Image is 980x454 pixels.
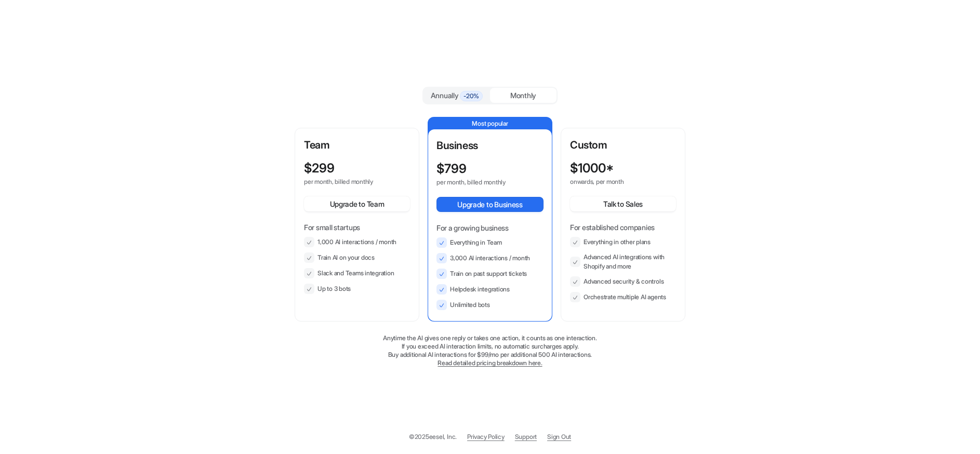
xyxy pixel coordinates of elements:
div: Annually [428,90,486,101]
p: $ 299 [304,161,335,176]
p: Custom [570,137,676,153]
p: For a growing business [436,222,544,233]
li: Unlimited bots [436,300,544,310]
p: $ 1000* [570,161,614,176]
li: Everything in other plans [570,237,676,247]
li: Train AI on your docs [304,252,410,263]
p: Anytime the AI gives one reply or takes one action, it counts as one interaction. [295,334,685,342]
li: Advanced AI integrations with Shopify and more [570,252,676,271]
p: © 2025 eesel, Inc. [409,432,457,442]
button: Upgrade to Business [436,197,544,212]
a: Read detailed pricing breakdown here. [438,359,542,367]
li: Orchestrate multiple AI agents [570,292,676,302]
li: Everything in Team [436,237,544,248]
button: Talk to Sales [570,196,676,211]
li: Slack and Teams integration [304,268,410,278]
span: Support [515,432,537,442]
a: Sign Out [547,432,571,442]
p: onwards, per month [570,178,657,186]
a: Privacy Policy [467,432,505,442]
p: per month, billed monthly [304,178,391,186]
div: Monthly [490,88,557,103]
p: Business [436,138,544,153]
li: Advanced security & controls [570,276,676,287]
p: Team [304,137,410,153]
p: per month, billed monthly [436,178,525,186]
button: Upgrade to Team [304,196,410,211]
p: For established companies [570,222,676,233]
p: Buy additional AI interactions for $99/mo per additional 500 AI interactions. [295,351,685,359]
p: If you exceed AI interaction limits, no automatic surcharges apply. [295,342,685,351]
span: -20% [460,91,483,101]
li: 1,000 AI interactions / month [304,237,410,247]
li: Up to 3 bots [304,284,410,294]
p: For small startups [304,222,410,233]
li: Helpdesk integrations [436,284,544,295]
li: Train on past support tickets [436,269,544,279]
p: $ 799 [436,162,467,176]
p: Most popular [428,117,552,130]
li: 3,000 AI interactions / month [436,253,544,263]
